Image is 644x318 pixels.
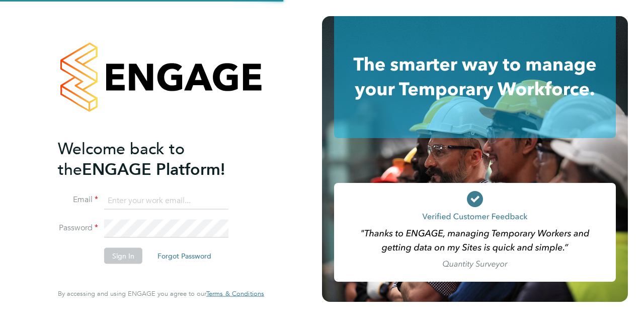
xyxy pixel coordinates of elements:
input: Enter your work email... [104,192,228,210]
label: Email [58,195,98,205]
a: Terms & Conditions [206,290,264,298]
h2: ENGAGE Platform! [58,138,254,179]
span: By accessing and using ENGAGE you agree to our [58,289,264,298]
button: Sign In [104,248,142,264]
button: Forgot Password [149,248,219,264]
span: Terms & Conditions [206,289,264,298]
span: Welcome back to the [58,139,185,179]
label: Password [58,223,98,233]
